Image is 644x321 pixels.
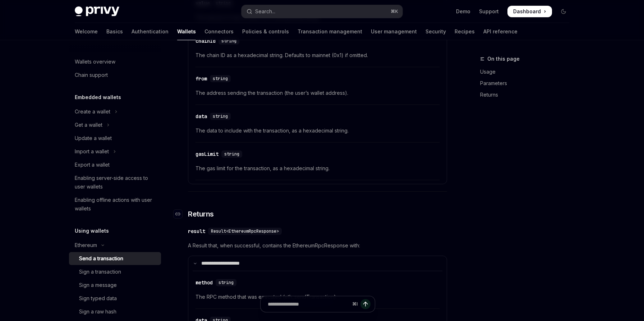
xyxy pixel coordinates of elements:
[195,279,213,286] div: method
[487,55,520,63] span: On this page
[425,23,446,40] a: Security
[69,265,161,278] a: Sign a transaction
[455,23,475,40] a: Recipes
[69,158,161,171] a: Export a wallet
[224,151,239,157] span: string
[213,76,228,82] span: string
[195,37,216,45] div: chainId
[75,134,112,143] div: Update a wallet
[69,118,161,131] button: Toggle Get a wallet section
[360,299,371,309] button: Send message
[79,281,117,289] div: Sign a message
[241,5,402,18] button: Open search
[69,145,161,158] button: Toggle Import a wallet section
[195,293,440,301] span: The RPC method that was executed (eth_sendTransaction).
[75,57,115,66] div: Wallets overview
[558,6,569,17] button: Toggle dark mode
[79,294,117,303] div: Sign typed data
[69,172,161,193] a: Enabling server-side access to user wallets
[188,209,214,219] span: Returns
[195,164,440,173] span: The gas limit for the transaction, as a hexadecimal string.
[204,23,234,40] a: Connectors
[69,239,161,252] button: Toggle Ethereum section
[507,6,552,17] a: Dashboard
[218,280,234,285] span: string
[69,69,161,82] a: Chain support
[132,23,169,40] a: Authentication
[75,227,109,235] h5: Using wallets
[195,150,218,158] div: gasLimit
[79,267,121,276] div: Sign a transaction
[268,296,349,312] input: Ask a question...
[479,8,499,15] a: Support
[188,241,447,250] span: A Result that, when successful, contains the EthereumRpcResponse with:
[480,66,575,78] a: Usage
[75,121,102,129] div: Get a wallet
[69,252,161,265] a: Send a transaction
[75,196,157,213] div: Enabling offline actions with user wallets
[213,113,228,119] span: string
[211,228,279,234] span: Result<EthereumRpcResponse>
[69,132,161,145] a: Update a wallet
[106,23,123,40] a: Basics
[75,23,98,40] a: Welcome
[371,23,417,40] a: User management
[69,305,161,318] a: Sign a raw hash
[255,7,275,16] div: Search...
[195,126,440,135] span: The data to include with the transaction, as a hexadecimal string.
[195,51,440,60] span: The chain ID as a hexadecimal string. Defaults to mainnet (0x1) if omitted.
[195,89,440,97] span: The address sending the transaction (the user’s wallet address).
[69,55,161,68] a: Wallets overview
[513,8,541,15] span: Dashboard
[177,23,196,40] a: Wallets
[69,292,161,305] a: Sign typed data
[75,6,119,17] img: dark logo
[75,107,110,116] div: Create a wallet
[298,23,362,40] a: Transaction management
[391,9,398,14] span: ⌘ K
[75,147,109,156] div: Import a wallet
[75,241,97,250] div: Ethereum
[195,75,207,82] div: from
[79,307,116,316] div: Sign a raw hash
[69,194,161,215] a: Enabling offline actions with user wallets
[75,71,108,79] div: Chain support
[75,93,121,102] h5: Embedded wallets
[79,254,123,263] div: Send a transaction
[188,228,205,235] div: result
[69,279,161,292] a: Sign a message
[69,105,161,118] button: Toggle Create a wallet section
[480,78,575,89] a: Parameters
[75,160,110,169] div: Export a wallet
[456,8,470,15] a: Demo
[221,38,236,44] span: string
[195,113,207,120] div: data
[174,209,188,219] a: Navigate to header
[75,174,157,191] div: Enabling server-side access to user wallets
[242,23,289,40] a: Policies & controls
[480,89,575,101] a: Returns
[483,23,517,40] a: API reference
